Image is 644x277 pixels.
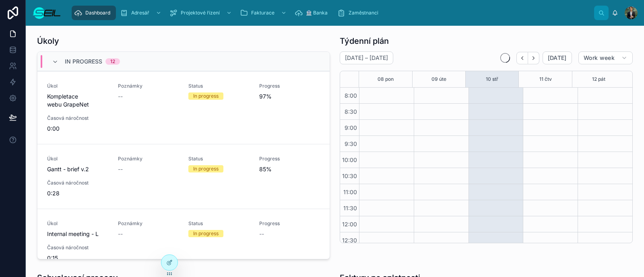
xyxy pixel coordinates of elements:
div: In progress [193,165,219,172]
span: Kompletace webu GrapeNet [47,92,108,109]
a: ÚkolGantt - brief v.2Poznámky--StatusIn progressProgress85%Časová náročnost0:28 [37,144,330,209]
span: Časová náročnost [47,115,108,121]
div: scrollable content [68,4,594,22]
span: Progress [259,156,320,162]
h1: Úkoly [37,35,59,47]
span: 10:00 [340,156,359,163]
span: [DATE] [548,54,567,62]
button: 12 pát [592,71,605,87]
span: 12:30 [340,237,359,244]
span: 0:00 [47,125,108,133]
span: Projektové řízení [181,10,220,16]
span: Work week [584,54,615,62]
button: Next [528,52,539,64]
span: 97% [259,92,320,101]
span: Úkol [47,220,108,227]
img: App logo [32,6,61,19]
h1: Týdenní plán [340,35,389,47]
a: Adresář [118,6,165,20]
a: Fakturace [237,6,291,20]
a: Zaměstnanci [335,6,384,20]
button: Work week [578,51,633,64]
span: Status [188,220,250,227]
span: Časová náročnost [47,244,108,251]
button: [DATE] [543,51,572,64]
span: Poznámky [118,156,179,162]
div: In progress [193,230,219,237]
span: Adresář [131,10,149,16]
a: ÚkolKompletace webu GrapeNetPoznámky--StatusIn progressProgress97%Časová náročnost0:00 [37,71,330,144]
span: -- [259,230,264,238]
span: 9:30 [343,140,359,147]
span: 8:00 [343,92,359,99]
a: ÚkolInternal meeting - LPoznámky--StatusIn progressProgress--Časová náročnost0:15 [37,209,330,273]
a: 🏦 Banka [292,6,333,20]
span: Úkol [47,83,108,89]
span: 0:15 [47,254,108,262]
span: Úkol [47,156,108,162]
span: Status [188,156,250,162]
button: Back [516,52,528,64]
button: 08 pon [378,71,394,87]
a: Dashboard [72,6,116,20]
span: Status [188,83,250,89]
span: Progress [259,83,320,89]
span: In progress [65,57,102,66]
a: Projektové řízení [167,6,236,20]
span: -- [118,92,123,101]
span: Fakturace [251,10,275,16]
span: Poznámky [118,220,179,227]
button: 11 čtv [539,71,552,87]
span: 🏦 Banka [306,10,328,16]
span: Gantt - brief v.2 [47,165,108,173]
span: -- [118,230,123,238]
button: 10 stř [486,71,498,87]
span: 85% [259,165,320,173]
button: 09 úte [431,71,446,87]
div: In progress [193,92,219,100]
span: Časová náročnost [47,180,108,186]
span: Zaměstnanci [349,10,378,16]
span: 10:30 [340,172,359,179]
h2: [DATE] – [DATE] [345,54,388,62]
span: Progress [259,220,320,227]
span: Internal meeting - L [47,230,108,238]
span: 11:30 [341,205,359,211]
span: Poznámky [118,83,179,89]
span: Dashboard [85,10,110,16]
span: -- [118,165,123,173]
span: 9:00 [343,124,359,131]
span: 8:30 [343,108,359,115]
div: 12 [110,58,115,65]
span: 11:00 [341,189,359,195]
span: 0:28 [47,189,108,197]
span: 12:00 [340,221,359,228]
